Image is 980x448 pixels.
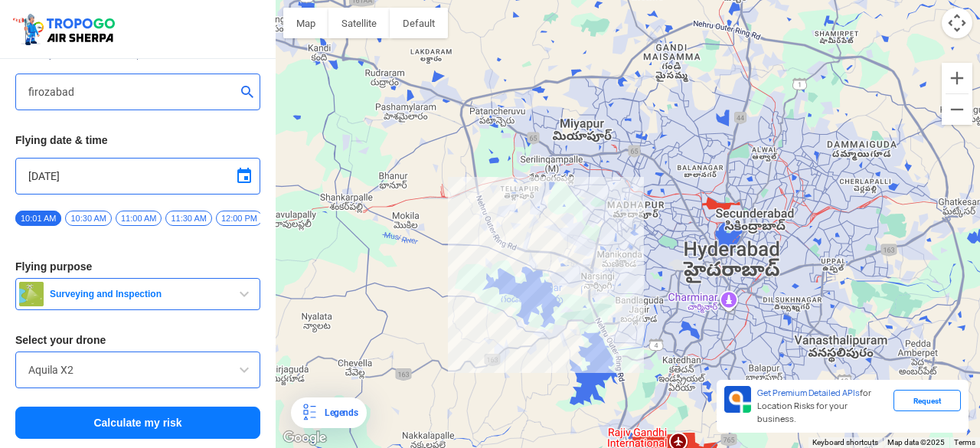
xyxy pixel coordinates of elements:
[283,8,328,38] button: Show street map
[15,211,61,226] span: 10:01 AM
[19,282,44,306] img: survey.png
[942,94,972,125] button: Zoom out
[942,8,972,38] button: Map camera controls
[812,437,878,448] button: Keyboard shortcuts
[15,135,260,146] h3: Flying date & time
[942,63,972,93] button: Zoom in
[116,211,162,226] span: 11:00 AM
[318,404,358,422] div: Legends
[15,261,260,272] h3: Flying purpose
[216,211,263,226] span: 12:00 PM
[757,388,860,398] span: Get Premium Detailed APIs
[65,211,111,226] span: 10:30 AM
[44,288,235,300] span: Surveying and Inspection
[28,361,247,379] input: Search by name or Brand
[279,428,330,448] img: Google
[165,211,211,226] span: 11:30 AM
[28,83,236,101] input: Search your flying location
[15,335,260,345] h3: Select your drone
[28,167,247,185] input: Select Date
[954,438,975,446] a: Terms
[300,404,318,422] img: Legends
[887,438,945,446] span: Map data ©2025
[15,278,260,310] button: Surveying and Inspection
[724,386,751,413] img: Premium APIs
[11,11,120,47] img: ic_tgdronemaps.svg
[279,428,330,448] a: Open this area in Google Maps (opens a new window)
[15,407,260,439] button: Calculate my risk
[751,386,893,427] div: for Location Risks for your business.
[893,390,961,411] div: Request
[328,8,390,38] button: Show satellite imagery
